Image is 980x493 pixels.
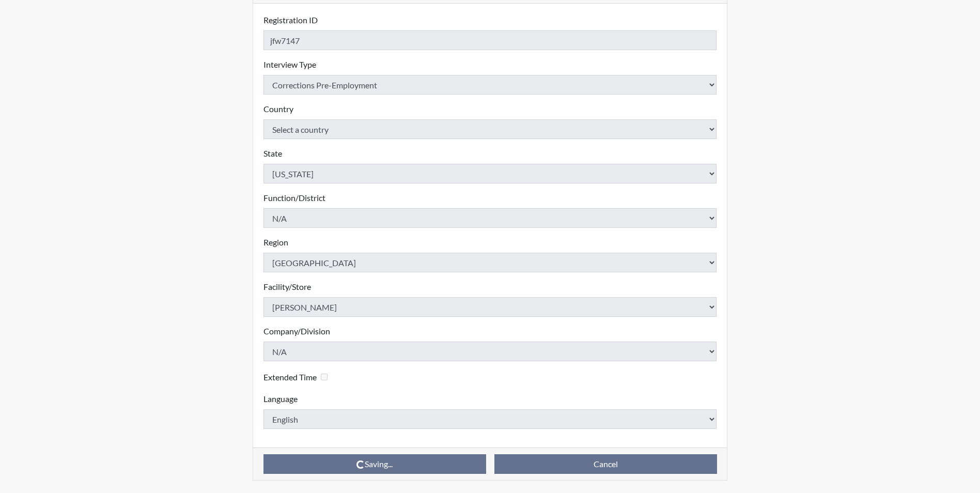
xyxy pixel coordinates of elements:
[263,236,288,249] label: Region
[263,454,486,474] button: Saving...
[263,281,311,293] label: Facility/Store
[263,393,298,405] label: Language
[263,371,317,383] label: Extended Time
[263,192,325,204] label: Function/District
[263,147,282,160] label: State
[263,58,316,71] label: Interview Type
[263,14,318,26] label: Registration ID
[263,103,293,115] label: Country
[263,325,330,337] label: Company/Division
[263,369,332,384] div: Checking this box will provide the interviewee with an accomodation of extra time to answer each ...
[263,30,717,50] input: Insert a Registration ID, which needs to be a unique alphanumeric value for each interviewee
[494,454,717,474] button: Cancel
